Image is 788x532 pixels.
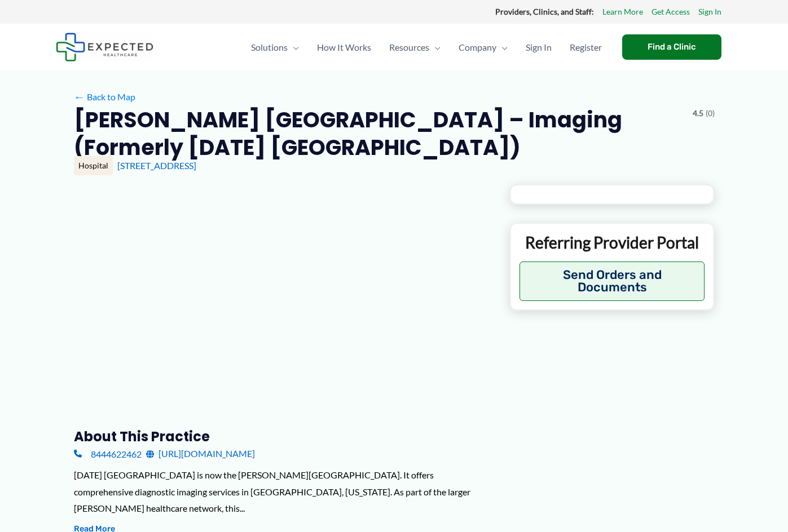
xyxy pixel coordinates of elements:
span: Resources [389,28,429,67]
span: Menu Toggle [496,28,508,67]
span: Solutions [251,28,288,67]
a: Sign In [517,28,561,67]
strong: Providers, Clinics, and Staff: [495,7,594,16]
a: 8444622462 [74,445,142,462]
span: Sign In [526,28,552,67]
a: [URL][DOMAIN_NAME] [146,445,255,462]
a: Sign In [698,5,721,19]
div: Hospital [74,156,113,175]
a: ResourcesMenu Toggle [380,28,450,67]
a: How It Works [308,28,380,67]
span: Company [459,28,496,67]
div: [DATE] [GEOGRAPHIC_DATA] is now the [PERSON_NAME][GEOGRAPHIC_DATA]. It offers comprehensive diagn... [74,467,492,517]
span: (0) [706,106,715,121]
a: Register [561,28,611,67]
span: Menu Toggle [429,28,441,67]
a: Find a Clinic [622,34,721,60]
h2: [PERSON_NAME] [GEOGRAPHIC_DATA] – Imaging (Formerly [DATE] [GEOGRAPHIC_DATA]) [74,106,684,162]
p: Referring Provider Portal [520,232,705,252]
span: How It Works [317,28,371,67]
a: SolutionsMenu Toggle [242,28,308,67]
a: Get Access [651,5,690,19]
a: CompanyMenu Toggle [450,28,517,67]
nav: Primary Site Navigation [242,28,611,67]
a: [STREET_ADDRESS] [117,160,196,171]
span: Register [570,28,602,67]
button: Send Orders and Documents [520,261,705,301]
span: 4.5 [693,106,703,121]
span: Menu Toggle [288,28,299,67]
h3: About this practice [74,428,492,445]
img: Expected Healthcare Logo - side, dark font, small [56,33,153,61]
a: ←Back to Map [74,88,135,105]
span: ← [74,91,85,102]
a: Learn More [602,5,643,19]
